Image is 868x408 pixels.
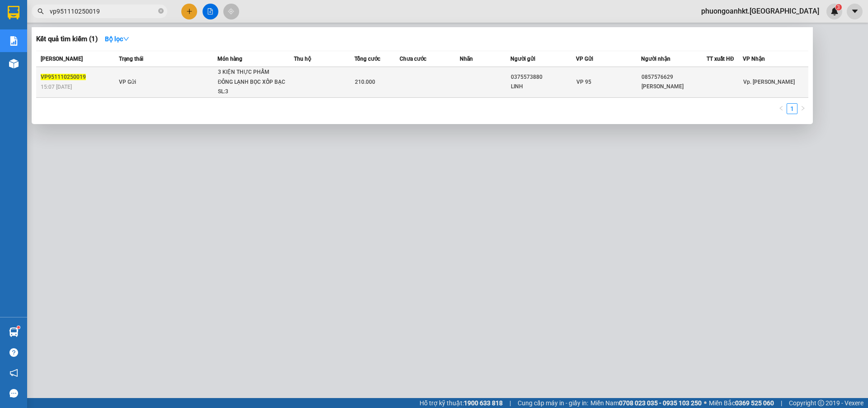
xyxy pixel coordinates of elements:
span: message [9,389,18,398]
div: LINH [511,82,576,91]
button: left [776,103,787,114]
div: 0857576629 [642,72,706,82]
span: Người gửi [510,56,535,62]
span: Nhãn [460,56,473,62]
img: warehouse-icon [9,59,19,68]
span: 210.000 [355,79,375,85]
span: 15:07 [DATE] [41,84,72,90]
span: Người nhận [641,56,670,62]
span: VP Gửi [119,79,136,85]
div: [PERSON_NAME] [642,82,706,91]
span: VP 95 [576,79,591,85]
h3: Kết quả tìm kiếm ( 1 ) [36,34,98,44]
span: [PERSON_NAME] [41,56,83,62]
span: VP Gửi [576,56,593,62]
img: solution-icon [9,36,19,46]
span: down [123,36,129,42]
img: logo-vxr [8,6,19,19]
button: right [797,103,808,114]
span: Tổng cước [354,56,380,62]
span: Thu hộ [294,56,311,62]
span: close-circle [158,8,164,14]
a: 1 [787,104,797,114]
span: close-circle [158,7,164,16]
span: TT xuất HĐ [707,56,734,62]
span: VP951110250019 [41,74,86,80]
span: notification [9,369,18,377]
sup: 1 [17,326,20,329]
span: Chưa cước [400,56,426,62]
img: warehouse-icon [9,327,19,337]
span: right [800,106,806,111]
button: Bộ lọcdown [98,32,137,46]
div: 3 KIỆN THỰC PHẨM ĐÔNG LẠNH BỌC XỐP BẠC [218,67,286,87]
span: left [778,106,784,111]
div: SL: 3 [218,87,286,97]
strong: Bộ lọc [105,35,129,43]
li: 1 [787,103,797,114]
span: search [38,8,44,14]
div: 0375573880 [511,72,576,82]
span: VP Nhận [743,56,765,62]
span: Vp. [PERSON_NAME] [743,79,795,85]
li: Previous Page [776,103,787,114]
span: Món hàng [217,56,242,62]
span: Trạng thái [119,56,143,62]
li: Next Page [797,103,808,114]
input: Tìm tên, số ĐT hoặc mã đơn [50,6,156,16]
span: question-circle [9,348,18,357]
